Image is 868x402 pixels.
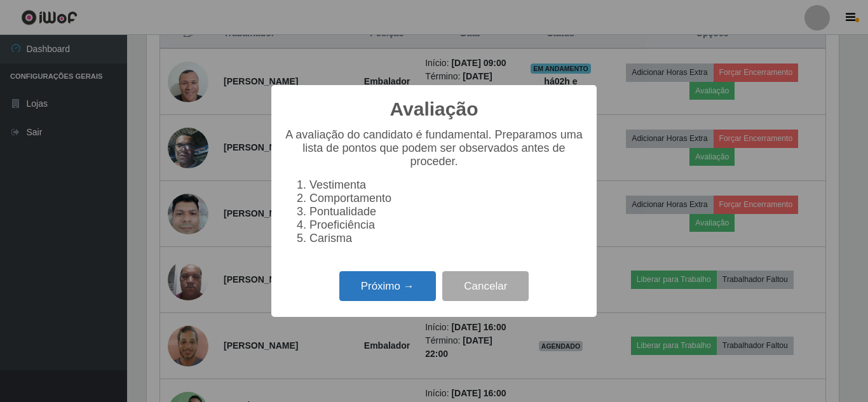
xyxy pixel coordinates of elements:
p: A avaliação do candidato é fundamental. Preparamos uma lista de pontos que podem ser observados a... [284,128,584,168]
li: Pontualidade [309,205,584,218]
li: Carisma [309,232,584,245]
button: Próximo → [339,271,436,301]
button: Cancelar [442,271,529,301]
h2: Avaliação [390,98,478,121]
li: Comportamento [309,192,584,205]
li: Vestimenta [309,178,584,192]
li: Proeficiência [309,218,584,232]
